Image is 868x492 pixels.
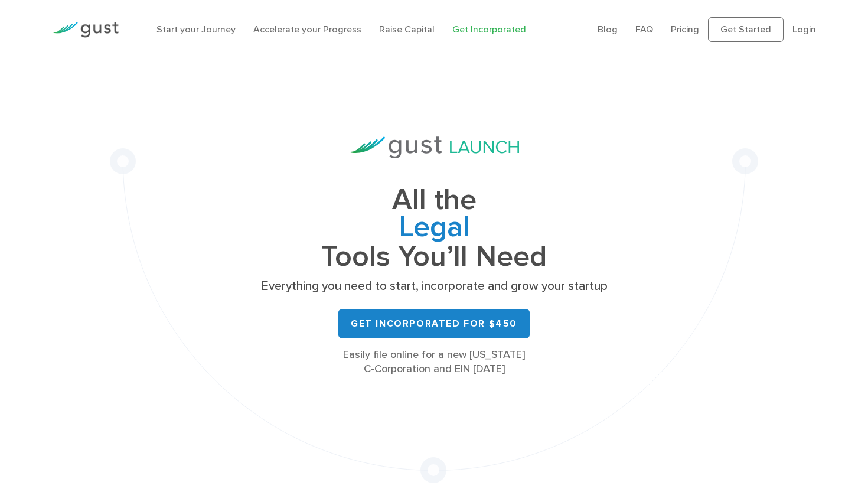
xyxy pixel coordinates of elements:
[156,24,236,35] a: Start your Journey
[598,24,618,35] a: Blog
[257,348,611,376] div: Easily file online for a new [US_STATE] C-Corporation and EIN [DATE]
[257,214,611,243] span: Legal
[452,24,526,35] a: Get Incorporated
[379,24,435,35] a: Raise Capital
[671,24,699,35] a: Pricing
[257,187,611,270] h1: All the Tools You’ll Need
[708,17,784,42] a: Get Started
[349,136,519,158] img: Gust Launch Logo
[792,24,816,35] a: Login
[635,24,653,35] a: FAQ
[338,309,530,338] a: Get Incorporated for $450
[257,278,611,295] p: Everything you need to start, incorporate and grow your startup
[53,22,119,38] img: Gust Logo
[253,24,361,35] a: Accelerate your Progress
